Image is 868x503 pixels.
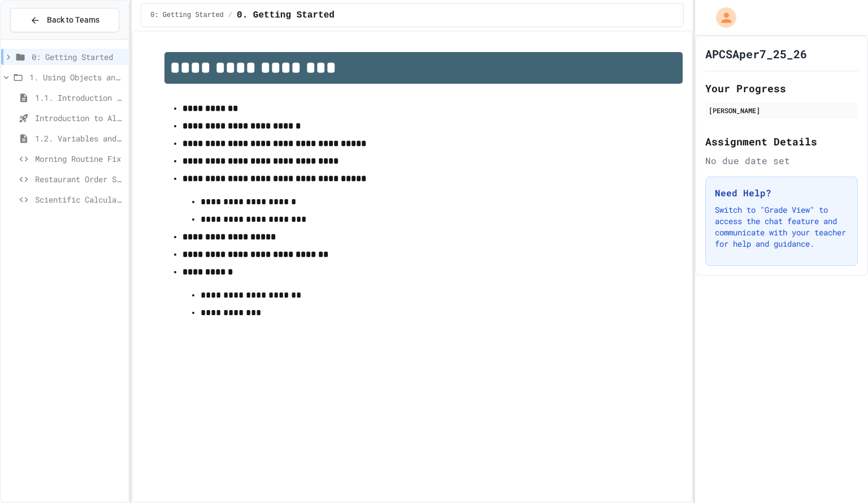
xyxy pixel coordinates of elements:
[10,8,119,32] button: Back to Teams
[715,186,848,200] h3: Need Help?
[150,11,224,20] span: 0: Getting Started
[29,71,124,83] span: 1. Using Objects and Methods
[35,112,124,124] span: Introduction to Algorithms, Programming, and Compilers
[705,46,807,62] h1: APCSAper7_25_26
[705,80,858,96] h2: Your Progress
[705,134,858,149] h2: Assignment Details
[35,132,124,144] span: 1.2. Variables and Data Types
[35,194,124,205] span: Scientific Calculator
[228,11,232,20] span: /
[709,105,854,115] div: [PERSON_NAME]
[35,173,124,185] span: Restaurant Order System
[32,51,124,63] span: 0: Getting Started
[35,153,124,165] span: Morning Routine Fix
[715,204,848,250] p: Switch to "Grade View" to access the chat feature and communicate with your teacher for help and ...
[35,92,124,104] span: 1.1. Introduction to Algorithms, Programming, and Compilers
[47,14,99,26] span: Back to Teams
[704,5,739,31] div: My Account
[705,154,858,167] div: No due date set
[237,8,335,22] span: 0. Getting Started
